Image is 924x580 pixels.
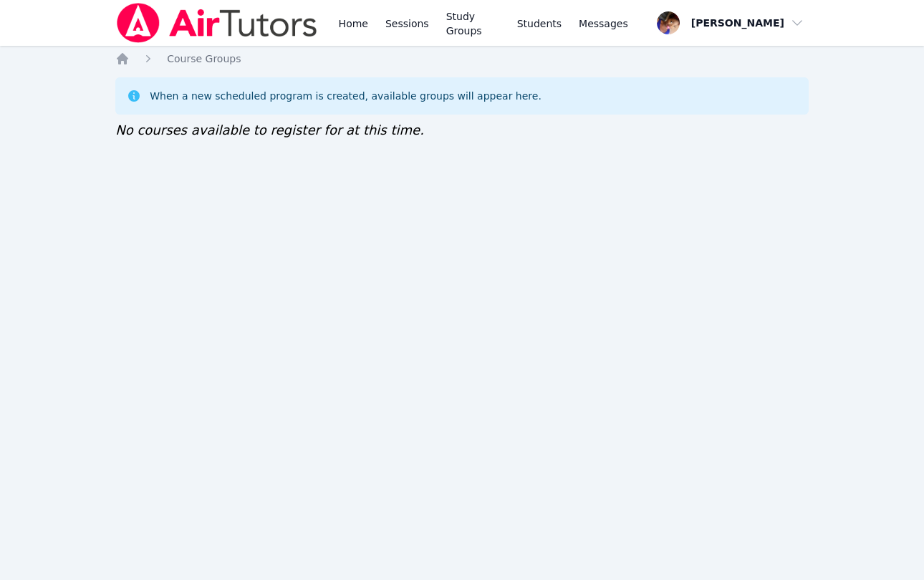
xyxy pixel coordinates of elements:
[167,53,241,64] span: Course Groups
[115,122,424,137] span: No courses available to register for at this time.
[115,3,318,43] img: Air Tutors
[579,16,628,31] span: Messages
[150,89,542,103] div: When a new scheduled program is created, available groups will appear here.
[115,52,809,66] nav: Breadcrumb
[167,52,241,66] a: Course Groups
